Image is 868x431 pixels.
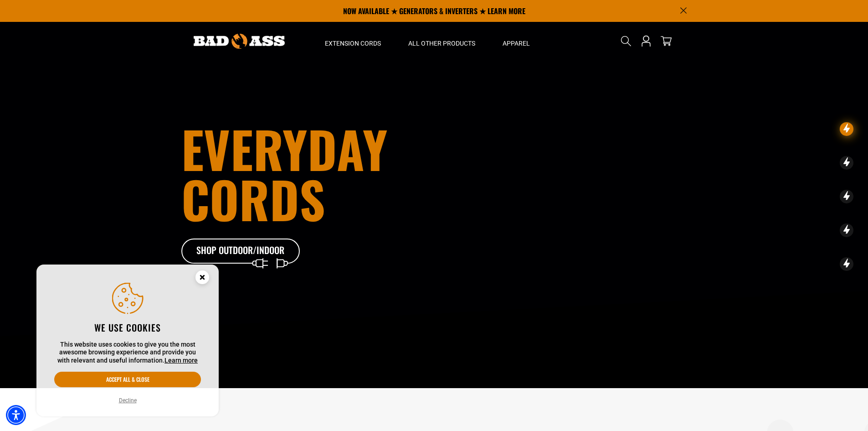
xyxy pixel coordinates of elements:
[181,239,300,264] a: Shop Outdoor/Indoor
[54,372,201,387] button: Accept all & close
[325,39,381,47] span: Extension Cords
[54,322,201,333] h2: We use cookies
[408,39,475,47] span: All Other Products
[489,22,544,60] summary: Apparel
[503,39,530,47] span: Apparel
[164,357,198,364] a: This website uses cookies to give you the most awesome browsing experience and provide you with r...
[116,396,139,405] button: Decline
[619,34,633,48] summary: Search
[311,22,395,60] summary: Extension Cords
[395,22,489,60] summary: All Other Products
[36,265,219,417] aside: Cookie Consent
[181,124,485,224] h1: Everyday cords
[194,34,285,49] img: Bad Ass Extension Cords
[54,341,201,365] p: This website uses cookies to give you the most awesome browsing experience and provide you with r...
[6,405,26,425] div: Accessibility Menu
